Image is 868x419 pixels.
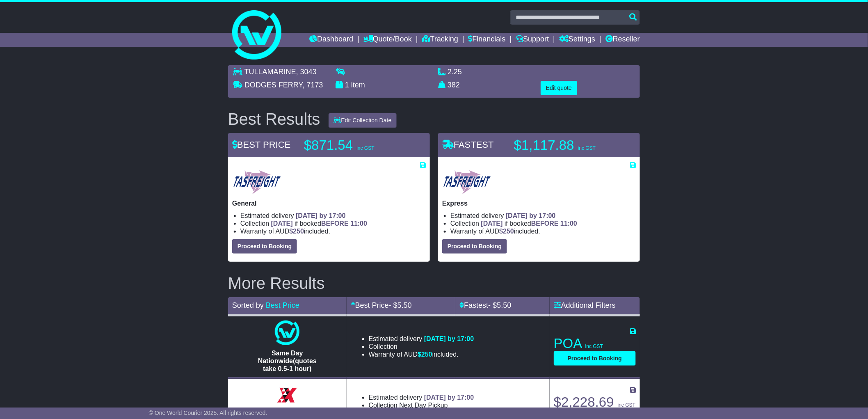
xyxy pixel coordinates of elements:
[448,68,462,76] span: 2.25
[554,351,636,366] button: Proceed to Booking
[296,212,346,219] span: [DATE] by 17:00
[424,394,474,401] span: [DATE] by 17:00
[421,351,432,358] span: 250
[271,220,367,227] span: if booked
[618,402,635,408] span: inc GST
[271,220,293,227] span: [DATE]
[554,301,616,309] a: Additional Filters
[289,228,304,235] span: $
[369,343,474,350] li: Collection
[232,169,282,195] img: Tasfreight: General
[275,383,299,408] img: Border Express: Express Bulk Service
[302,81,323,89] span: , 7173
[497,301,512,309] span: 5.50
[554,394,636,410] p: $2,228.69
[369,335,474,343] li: Estimated delivery
[266,301,299,309] a: Best Price
[531,220,559,227] span: BEFORE
[442,169,492,195] img: Tasfreight: Express
[240,212,426,220] li: Estimated delivery
[578,145,596,151] span: inc GST
[506,212,556,219] span: [DATE] by 17:00
[232,199,426,207] p: General
[422,33,458,47] a: Tracking
[442,239,507,254] button: Proceed to Booking
[275,321,299,345] img: One World Courier: Same Day Nationwide(quotes take 0.5-1 hour)
[329,113,397,128] button: Edit Collection Date
[258,350,317,372] span: Same Day Nationwide(quotes take 0.5-1 hour)
[369,394,474,401] li: Estimated delivery
[503,228,514,235] span: 250
[244,68,296,76] span: TULLAMARINE
[369,401,474,409] li: Collection
[488,301,511,309] span: - $
[541,81,577,95] button: Edit quote
[356,145,374,151] span: inc GST
[418,351,432,358] span: $
[424,335,474,342] span: [DATE] by 17:00
[459,301,511,309] a: Fastest- $5.50
[304,137,407,153] p: $871.54
[397,301,412,309] span: 5.50
[350,220,367,227] span: 11:00
[499,228,514,235] span: $
[232,239,297,254] button: Proceed to Booking
[232,301,264,309] span: Sorted by
[363,33,412,47] a: Quote/Book
[389,301,412,309] span: - $
[450,227,636,235] li: Warranty of AUD included.
[345,81,349,89] span: 1
[240,220,426,227] li: Collection
[605,33,640,47] a: Reseller
[450,212,636,220] li: Estimated delivery
[369,350,474,358] li: Warranty of AUD included.
[468,33,506,47] a: Financials
[240,227,426,235] li: Warranty of AUD included.
[232,140,290,150] span: BEST PRICE
[585,343,603,349] span: inc GST
[351,301,412,309] a: Best Price- $5.50
[293,228,304,235] span: 250
[228,274,640,292] h2: More Results
[481,220,577,227] span: if booked
[149,410,267,416] span: © One World Courier 2025. All rights reserved.
[560,220,577,227] span: 11:00
[448,81,460,89] span: 382
[400,402,448,409] span: Next Day Pickup
[481,220,503,227] span: [DATE]
[224,110,324,128] div: Best Results
[321,220,349,227] span: BEFORE
[244,81,302,89] span: DODGES FERRY
[351,81,365,89] span: item
[554,335,636,352] p: POA
[516,33,549,47] a: Support
[296,68,317,76] span: , 3043
[450,220,636,227] li: Collection
[442,199,636,207] p: Express
[559,33,595,47] a: Settings
[309,33,353,47] a: Dashboard
[442,140,494,150] span: FASTEST
[514,137,617,153] p: $1,117.88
